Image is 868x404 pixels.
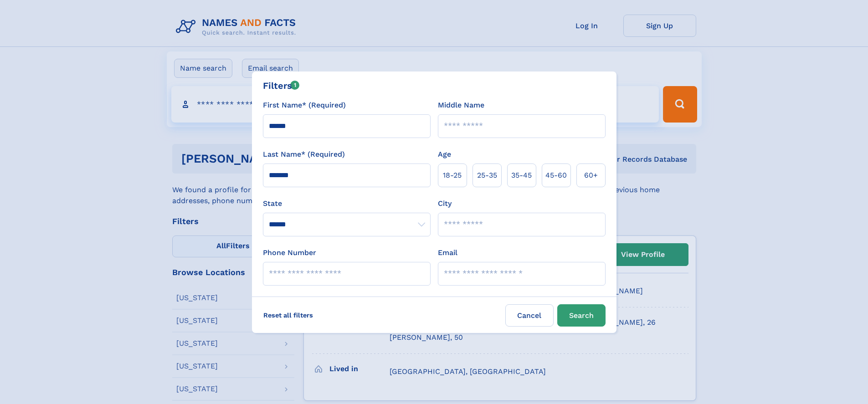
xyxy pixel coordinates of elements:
[263,79,300,92] div: Filters
[477,170,497,181] span: 25‑35
[438,198,452,209] label: City
[263,149,345,160] label: Last Name* (Required)
[557,304,606,327] button: Search
[257,304,319,326] label: Reset all filters
[443,170,462,181] span: 18‑25
[263,247,316,258] label: Phone Number
[511,170,532,181] span: 35‑45
[438,100,484,111] label: Middle Name
[438,149,451,160] label: Age
[263,198,431,209] label: State
[438,247,457,258] label: Email
[505,304,554,327] label: Cancel
[263,100,346,111] label: First Name* (Required)
[584,170,598,181] span: 60+
[545,170,567,181] span: 45‑60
